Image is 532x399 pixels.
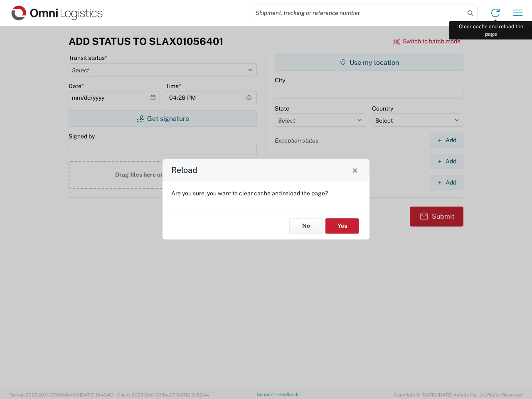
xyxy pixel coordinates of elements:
p: Are you sure, you want to clear cache and reload the page? [171,190,361,197]
input: Shipment, tracking or reference number [249,5,465,21]
button: Close [349,164,361,176]
button: Yes [325,218,359,234]
button: No [289,218,323,234]
h4: Reload [171,164,197,176]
